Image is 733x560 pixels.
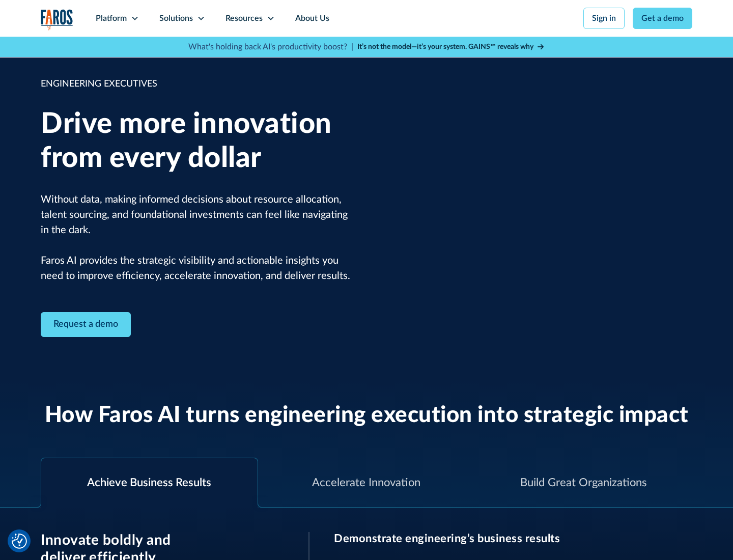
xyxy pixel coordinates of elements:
[12,534,27,549] img: Revisit consent button
[312,474,420,491] div: Accelerate Innovation
[633,8,692,29] a: Get a demo
[45,402,689,429] h2: How Faros AI turns engineering execution into strategic impact
[41,9,73,30] img: Logo of the analytics and reporting company Faros.
[12,534,27,549] button: Cookie Settings
[41,312,131,337] a: Contact Modal
[225,12,263,24] div: Resources
[357,42,545,52] a: It’s not the model—it’s your system. GAINS™ reveals why
[188,41,353,53] p: What's holding back AI's productivity boost? |
[357,43,533,50] strong: It’s not the model—it’s your system. GAINS™ reveals why
[41,192,351,284] p: Without data, making informed decisions about resource allocation, talent sourcing, and foundatio...
[96,12,127,24] div: Platform
[41,77,351,91] div: ENGINEERING EXECUTIVES
[334,532,692,545] h3: Demonstrate engineering’s business results
[583,8,625,29] a: Sign in
[41,9,73,30] a: home
[159,12,193,24] div: Solutions
[87,474,211,491] div: Achieve Business Results
[41,107,351,176] h1: Drive more innovation from every dollar
[520,474,647,491] div: Build Great Organizations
